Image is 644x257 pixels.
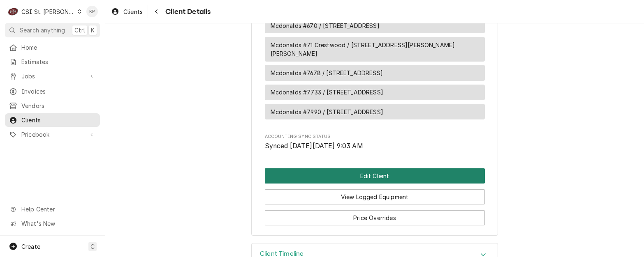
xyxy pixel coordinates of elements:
button: Edit Client [265,168,485,184]
span: Create [21,243,40,250]
span: Vendors [21,101,96,110]
span: K [91,26,95,34]
span: Mcdonalds #71 Crestwood / [STREET_ADDRESS][PERSON_NAME][PERSON_NAME] [271,41,479,58]
div: Service Location [265,18,485,34]
a: Estimates [5,55,100,69]
span: Mcdonalds #670 / [STREET_ADDRESS] [271,21,380,30]
div: Service Location [265,104,485,120]
span: Accounting Sync Status [265,141,485,151]
div: Button Group Row [265,184,485,204]
div: Service Location [265,85,485,101]
div: CSI St. [PERSON_NAME] [21,7,75,16]
span: Mcdonalds #7678 / [STREET_ADDRESS] [271,69,383,77]
div: Service Location [265,37,485,62]
button: Navigate back [150,5,163,18]
a: Go to Help Center [5,202,100,216]
div: Service Location [265,65,485,81]
span: Accounting Sync Status [265,133,485,140]
div: KP [86,6,98,17]
span: Home [21,43,96,52]
button: Price Overrides [265,210,485,225]
button: Search anythingCtrlK [5,23,100,37]
span: Help Center [21,205,95,213]
span: Clients [123,7,143,16]
span: What's New [21,219,95,228]
a: Vendors [5,99,100,112]
div: Button Group [265,168,485,225]
span: Pricebook [21,130,83,139]
span: Estimates [21,57,96,66]
a: Clients [5,113,100,127]
span: Invoices [21,87,96,96]
a: Home [5,41,100,54]
span: Search anything [20,26,65,34]
a: Clients [108,5,146,18]
div: C [7,6,19,17]
div: CSI St. Louis's Avatar [7,6,19,17]
span: Ctrl [74,26,85,34]
div: Accounting Sync Status [265,133,485,151]
span: C [90,242,95,251]
span: Client Details [163,6,211,17]
div: Button Group Row [265,204,485,225]
span: Mcdonalds #7733 / [STREET_ADDRESS] [271,88,383,96]
a: Go to What's New [5,217,100,230]
span: Synced [DATE][DATE] 9:03 AM [265,142,363,150]
a: Invoices [5,85,100,98]
span: Clients [21,116,96,124]
span: Jobs [21,72,83,80]
button: View Logged Equipment [265,189,485,204]
a: Go to Jobs [5,69,100,83]
span: Mcdonalds #7990 / [STREET_ADDRESS] [271,108,383,116]
a: Go to Pricebook [5,128,100,141]
div: Button Group Row [265,168,485,184]
div: Kym Parson's Avatar [86,6,98,17]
